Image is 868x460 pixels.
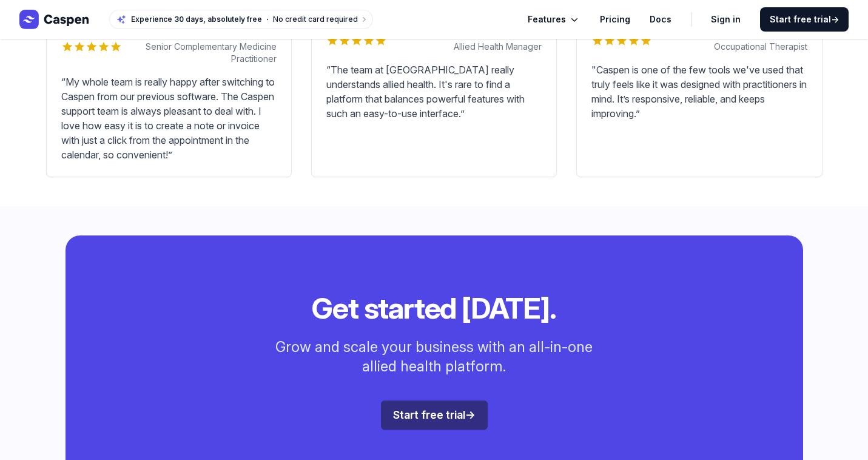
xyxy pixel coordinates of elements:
p: Occupational Therapist [714,41,807,53]
span: Features [528,12,566,27]
p: Grow and scale your business with an all-in-one allied health platform. [260,337,609,376]
p: “My whole team is really happy after switching to Caspen from our previous software. The Caspen s... [61,75,277,162]
a: Sign in [711,12,741,27]
button: Features [528,12,580,27]
span: Start free trial [770,13,839,25]
a: Experience 30 days, absolutely freeNo credit card required [109,10,373,29]
a: Start free trial [381,401,488,430]
p: "Caspen is one of the few tools we've used that truly feels like it was designed with practitione... [591,63,807,121]
span: → [465,408,476,421]
span: Start free trial [393,408,476,421]
a: Pricing [600,12,630,27]
p: Senior Complementary Medicine Practitioner [122,41,277,65]
span: Experience 30 days, absolutely free [131,15,262,24]
a: Docs [650,12,671,27]
h2: Get started [DATE]. [230,294,638,323]
a: Start free trial [760,7,849,32]
span: → [831,14,839,24]
p: Allied Health Manager [454,41,542,53]
p: “The team at [GEOGRAPHIC_DATA] really understands allied health. It's rare to find a platform tha... [326,63,542,121]
span: No credit card required [273,15,358,24]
